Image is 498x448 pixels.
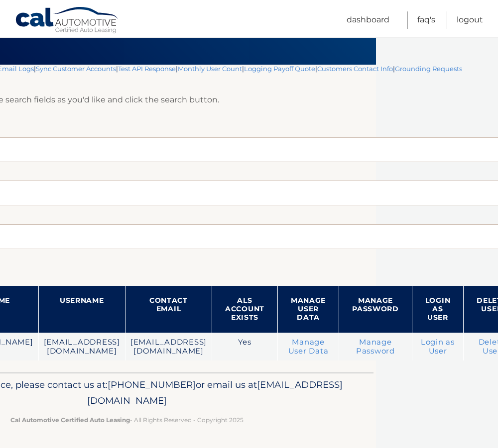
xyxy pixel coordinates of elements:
[108,379,196,390] span: [PHONE_NUMBER]
[212,286,278,333] th: ALS Account Exists
[347,11,389,29] a: Dashboard
[421,338,455,356] a: Login as User
[125,333,212,361] td: [EMAIL_ADDRESS][DOMAIN_NAME]
[457,11,483,29] a: Logout
[87,379,343,406] span: [EMAIL_ADDRESS][DOMAIN_NAME]
[277,286,339,333] th: Manage User Data
[38,286,125,333] th: Username
[212,333,278,361] td: Yes
[356,338,395,356] a: Manage Password
[178,65,242,73] a: Monthly User Count
[10,416,130,424] strong: Cal Automotive Certified Auto Leasing
[339,286,412,333] th: Manage Password
[36,65,116,73] a: Sync Customer Accounts
[15,6,120,35] a: Cal Automotive
[38,333,125,361] td: [EMAIL_ADDRESS][DOMAIN_NAME]
[288,338,329,356] a: Manage User Data
[118,65,176,73] a: Test API Response
[244,65,315,73] a: Logging Payoff Quote
[125,286,212,333] th: Contact Email
[412,286,464,333] th: Login as User
[317,65,393,73] a: Customers Contact Info
[395,65,462,73] a: Grounding Requests
[417,11,435,29] a: FAQ's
